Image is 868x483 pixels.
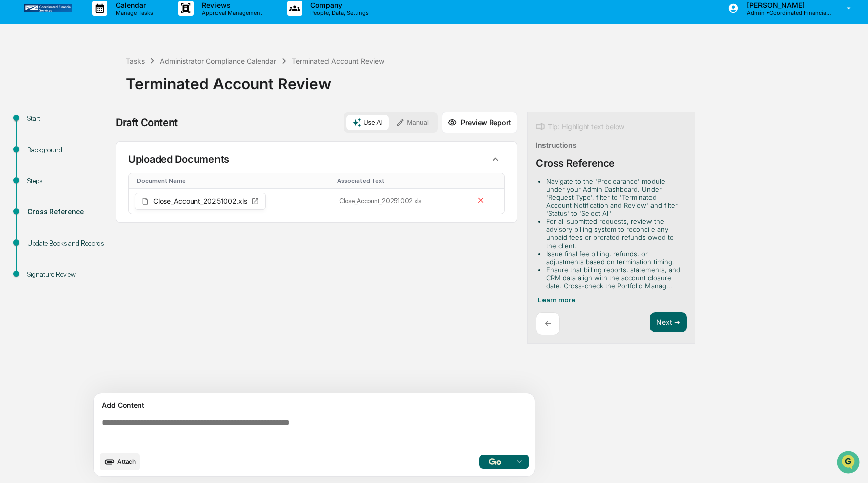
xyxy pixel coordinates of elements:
[27,207,110,217] div: Cross Reference
[27,176,110,186] div: Steps
[20,146,63,156] span: Data Lookup
[107,9,158,16] p: Manage Tasks
[346,115,389,130] button: Use AI
[194,9,267,16] p: Approval Management
[6,142,67,160] a: 🔎Data Lookup
[153,198,247,205] span: Close_Account_20251002.xls
[69,123,129,141] a: 🗄️Attestations
[27,269,110,280] div: Signature Review
[34,77,165,87] div: Start new chat
[545,319,551,328] p: ←
[10,128,18,136] div: 🖐️
[536,120,624,133] div: Tip: Highlight text below
[739,9,832,16] p: Admin • Coordinated Financial Services
[10,77,28,95] img: 1746055101610-c473b297-6a78-478c-a979-82029cc54cd1
[546,217,683,250] li: For all submitted requests, review the advisory billing system to reconcile any unpaid fees or pr...
[71,170,122,178] a: Powered byPylon
[100,399,529,411] div: Add Content
[27,145,110,155] div: Background
[337,177,464,184] div: Toggle SortBy
[292,57,384,65] div: Terminated Account Review
[27,238,110,249] div: Update Books and Records
[479,455,511,469] button: Go
[536,157,615,169] div: Cross Reference
[34,87,131,95] div: We're offline, we'll be back soon
[6,123,69,141] a: 🖐️Preclearance
[10,147,18,155] div: 🔎
[128,153,229,165] p: Uploaded Documents
[73,128,81,136] div: 🗄️
[10,21,183,37] p: How can we help?
[536,141,577,149] div: Instructions
[302,9,374,16] p: People, Data, Settings
[83,127,125,137] span: Attestations
[538,296,575,304] span: Learn more
[100,453,140,470] button: upload document
[116,116,178,129] div: Draft Content
[650,312,687,333] button: Next ➔
[126,67,863,93] div: Terminated Account Review
[27,113,110,124] div: Start
[302,1,374,9] p: Company
[137,177,329,184] div: Toggle SortBy
[489,458,501,465] img: Go
[442,112,517,133] button: Preview Report
[24,4,72,12] img: logo
[739,1,832,9] p: [PERSON_NAME]
[171,80,183,92] button: Start new chat
[160,57,276,65] div: Administrator Compliance Calendar
[117,458,136,465] span: Attach
[836,450,863,477] iframe: Open customer support
[126,57,145,65] div: Tasks
[333,189,468,214] td: Close_Account_20251002.xls
[390,115,435,130] button: Manual
[474,194,488,209] button: Remove file
[100,170,122,178] span: Pylon
[546,266,683,290] li: Ensure that billing reports, statements, and CRM data align with the account closure date. Cross-...
[107,1,158,9] p: Calendar
[546,250,683,266] li: Issue final fee billing, refunds, or adjustments based on termination timing.
[20,127,65,137] span: Preclearance
[194,1,267,9] p: Reviews
[546,177,683,217] li: Navigate to the 'Preclearance' module under your Admin Dashboard. ​Under 'Request Type', filter t...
